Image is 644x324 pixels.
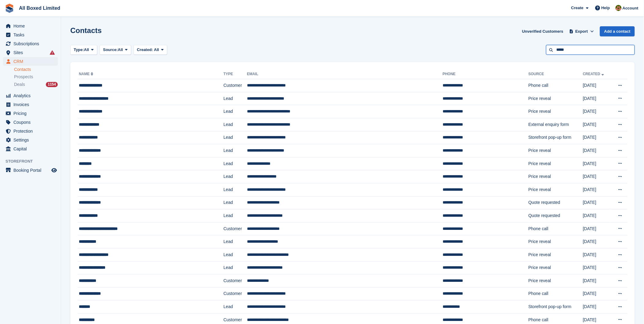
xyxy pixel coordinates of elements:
span: Create [571,5,583,11]
span: Coupons [13,118,50,127]
span: CRM [13,57,50,66]
td: Lead [223,105,247,118]
a: menu [3,22,58,30]
td: [DATE] [583,131,611,144]
td: Lead [223,209,247,223]
span: Storefront [6,158,61,164]
h1: Contacts [70,26,102,35]
th: Type [223,69,247,79]
span: Type: [74,47,84,53]
a: menu [3,166,58,175]
td: Price reveal [528,92,583,105]
span: Prospects [14,74,33,80]
button: Source: All [100,45,131,55]
a: menu [3,48,58,57]
td: Customer [223,274,247,288]
td: Lead [223,261,247,274]
a: Unverified Customers [520,26,566,36]
td: Price reveal [528,105,583,118]
a: All Boxed Limited [17,3,63,13]
td: Price reveal [528,274,583,288]
td: [DATE] [583,209,611,223]
a: Name [79,72,94,76]
td: Lead [223,235,247,249]
td: Price reveal [528,157,583,170]
td: [DATE] [583,157,611,170]
span: Analytics [13,91,50,100]
td: Price reveal [528,235,583,249]
span: Created: [137,47,153,52]
span: Source: [103,47,118,53]
td: Price reveal [528,248,583,261]
img: stora-icon-8386f47178a22dfd0bd8f6a31ec36ba5ce8667c1dd55bd0f319d3a0aa187defe.svg [5,4,14,13]
span: All [84,47,89,53]
span: Invoices [13,100,50,109]
td: Quote requested [528,196,583,209]
button: Type: All [70,45,97,55]
span: Subscriptions [13,39,50,48]
td: Quote requested [528,209,583,223]
td: Lead [223,248,247,261]
span: Tasks [13,31,50,39]
a: Contacts [14,67,58,72]
a: menu [3,100,58,109]
div: 1154 [46,82,58,87]
a: menu [3,145,58,153]
td: [DATE] [583,235,611,249]
img: Sharon Hawkins [616,5,622,11]
td: Phone call [528,222,583,235]
td: Lead [223,170,247,183]
td: Customer [223,222,247,235]
td: Phone call [528,287,583,300]
td: [DATE] [583,170,611,183]
td: [DATE] [583,222,611,235]
td: Storefront pop-up form [528,300,583,314]
span: Home [13,22,50,30]
td: [DATE] [583,79,611,92]
td: Price reveal [528,183,583,196]
a: menu [3,109,58,118]
a: menu [3,91,58,100]
td: Customer [223,287,247,300]
span: All [118,47,123,53]
td: [DATE] [583,144,611,157]
td: Phone call [528,79,583,92]
td: Storefront pop-up form [528,131,583,144]
th: Phone [443,69,528,79]
a: menu [3,31,58,39]
a: menu [3,118,58,127]
a: menu [3,57,58,66]
span: Export [576,28,588,35]
span: Booking Portal [13,166,50,175]
i: Smart entry sync failures have occurred [50,50,55,55]
th: Email [247,69,443,79]
td: [DATE] [583,300,611,314]
td: [DATE] [583,248,611,261]
a: Add a contact [600,26,635,36]
td: [DATE] [583,274,611,288]
span: Protection [13,127,50,135]
th: Source [528,69,583,79]
a: Created [583,72,605,76]
td: External enquiry form [528,118,583,131]
span: All [154,47,159,52]
td: [DATE] [583,196,611,209]
span: Account [623,5,638,11]
button: Created: All [134,45,167,55]
span: Deals [14,82,25,87]
td: Lead [223,92,247,105]
td: [DATE] [583,105,611,118]
a: Prospects [14,74,58,80]
span: Capital [13,145,50,153]
td: Lead [223,183,247,196]
td: Lead [223,118,247,131]
td: [DATE] [583,118,611,131]
a: menu [3,39,58,48]
a: menu [3,127,58,135]
td: Price reveal [528,144,583,157]
td: [DATE] [583,92,611,105]
td: [DATE] [583,287,611,300]
td: Price reveal [528,261,583,274]
a: Deals 1154 [14,81,58,88]
td: Lead [223,196,247,209]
